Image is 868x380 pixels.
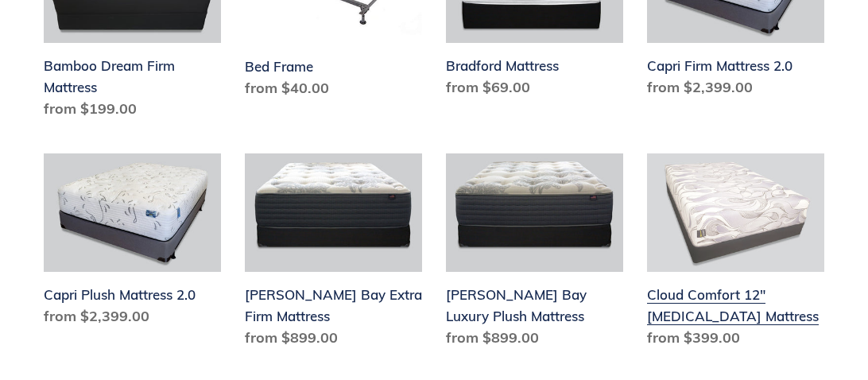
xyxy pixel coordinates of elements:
a: Cloud Comfort 12" Memory Foam Mattress [647,153,824,355]
a: Chadwick Bay Extra Firm Mattress [245,153,422,355]
a: Capri Plush Mattress 2.0 [44,153,221,333]
a: Chadwick Bay Luxury Plush Mattress [446,153,623,355]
